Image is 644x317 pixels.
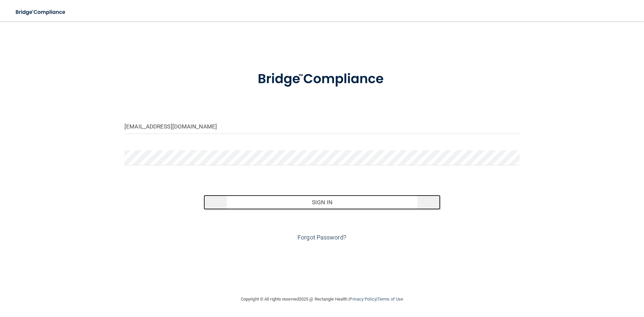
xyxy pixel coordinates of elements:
[10,5,72,19] img: bridge_compliance_login_screen.278c3ca4.svg
[204,195,441,210] button: Sign In
[244,62,400,97] img: bridge_compliance_login_screen.278c3ca4.svg
[124,119,520,134] input: Email
[200,288,444,310] div: Copyright © All rights reserved 2025 @ Rectangle Health | |
[350,297,376,302] a: Privacy Policy
[298,234,346,241] a: Forgot Password?
[377,297,403,302] a: Terms of Use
